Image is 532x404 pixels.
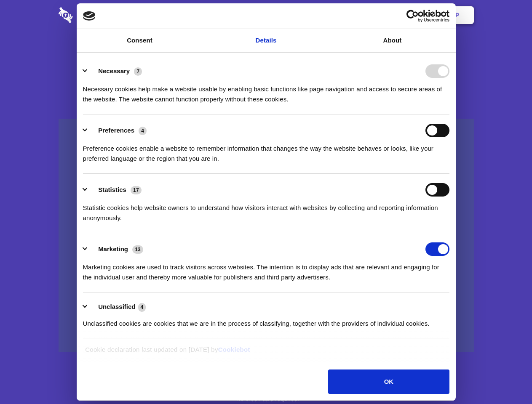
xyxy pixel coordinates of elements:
button: Statistics (17) [83,183,147,197]
label: Statistics [98,186,126,193]
a: Usercentrics Cookiebot - opens in a new window [376,10,449,22]
span: 4 [139,127,147,135]
button: Marketing (13) [83,242,149,256]
label: Preferences [98,127,134,134]
span: 7 [134,67,142,76]
a: Wistia video thumbnail [59,119,474,352]
div: Marketing cookies are used to track visitors across websites. The intention is to display ads tha... [83,256,449,282]
div: Preference cookies enable a website to remember information that changes the way the website beha... [83,137,449,164]
a: Consent [77,29,203,52]
a: Login [382,2,419,28]
button: OK [328,369,449,394]
a: Cookiebot [218,346,250,353]
a: About [329,29,456,52]
label: Necessary [98,67,130,74]
a: Pricing [247,2,284,28]
a: Contact [342,2,380,28]
h4: Auto-redaction of sensitive data, encrypted data sharing and self-destructing private chats. Shar... [59,77,474,104]
h1: Eliminate Slack Data Loss. [59,38,474,68]
img: logo-wordmark-white-trans-d4663122ce5f474addd5e946df7df03e33cb6a1c49d2221995e7729f52c070b2.svg [59,7,131,23]
button: Necessary (7) [83,64,147,78]
a: Details [203,29,329,52]
div: Necessary cookies help make a website usable by enabling basic functions like page navigation and... [83,78,449,104]
span: 13 [132,245,143,254]
img: logo [83,11,96,21]
iframe: Drift Widget Chat Controller [490,362,522,394]
button: Preferences (4) [83,124,152,137]
div: Unclassified cookies are cookies that we are in the process of classifying, together with the pro... [83,312,449,329]
label: Marketing [98,245,128,252]
span: 4 [138,303,146,311]
div: Statistic cookies help website owners to understand how visitors interact with websites by collec... [83,197,449,223]
button: Unclassified (4) [83,302,151,312]
span: 17 [131,186,142,194]
div: Cookie declaration last updated on [DATE] by [79,345,453,361]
